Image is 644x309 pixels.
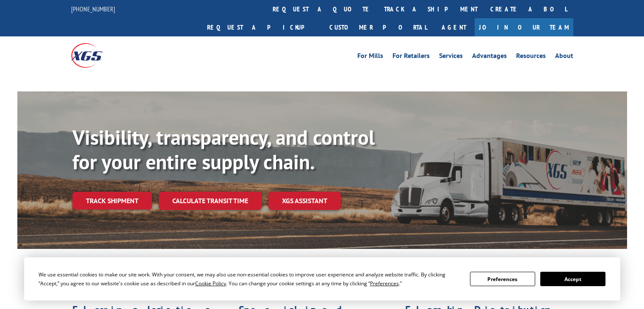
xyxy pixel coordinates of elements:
a: Request a pickup [201,18,323,36]
div: Cookie Consent Prompt [24,257,620,301]
button: Preferences [470,272,535,286]
b: Visibility, transparency, and control for your entire supply chain. [72,124,375,175]
a: Resources [516,52,546,62]
a: [PHONE_NUMBER] [71,5,115,13]
a: Track shipment [72,192,152,210]
a: Advantages [472,52,507,62]
a: Calculate transit time [159,192,262,210]
a: Join Our Team [475,18,573,36]
a: XGS ASSISTANT [268,192,341,210]
a: About [555,52,573,62]
a: For Mills [357,52,383,62]
button: Accept [540,272,605,286]
div: We use essential cookies to make our site work. With your consent, we may also use non-essential ... [39,270,460,288]
a: Services [439,52,463,62]
span: Cookie Policy [195,280,226,287]
span: Preferences [370,280,399,287]
a: Customer Portal [323,18,433,36]
a: For Retailers [392,52,430,62]
a: Agent [433,18,475,36]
